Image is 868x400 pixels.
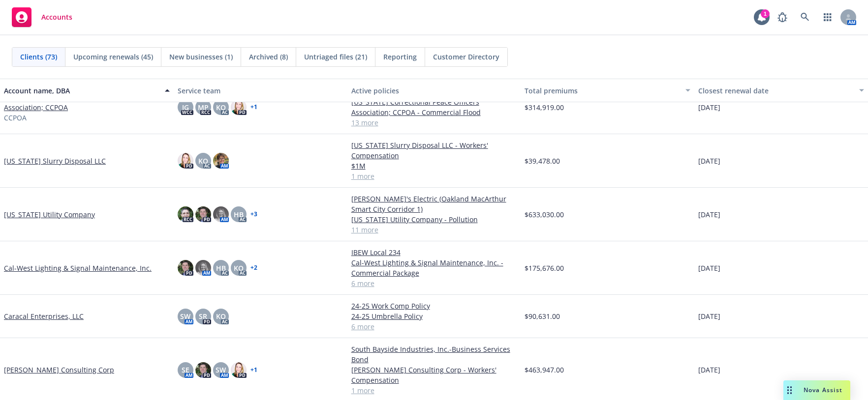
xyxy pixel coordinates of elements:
a: [US_STATE] Utility Company - Pollution [351,214,517,225]
img: photo [231,362,247,378]
img: photo [178,260,193,276]
a: 6 more [351,278,517,288]
span: JG [182,102,189,113]
span: HB [216,263,226,273]
span: [DATE] [698,365,720,375]
a: 24-25 Umbrella Policy [351,311,517,321]
div: 1 [761,9,770,18]
span: [DATE] [698,209,720,220]
span: HB [234,209,244,220]
span: KO [216,311,226,321]
a: South Bayside Industries, Inc.-Business Services Bond [351,344,517,365]
span: [DATE] [698,263,720,273]
button: Service team [174,79,347,102]
a: Caracal Enterprises, LLC [4,311,84,321]
img: photo [195,260,211,276]
span: Reporting [383,52,417,62]
a: [PERSON_NAME] Consulting Corp [4,365,114,375]
a: Search [795,7,815,27]
a: 24-25 Work Comp Policy [351,301,517,311]
a: $1M [351,161,517,171]
span: $314,919.00 [525,102,564,113]
span: [DATE] [698,311,720,321]
a: 1 more [351,171,517,181]
span: Accounts [41,13,72,21]
a: Switch app [818,7,837,27]
a: + 1 [250,104,257,110]
a: Cal-West Lighting & Signal Maintenance, Inc. [4,263,152,273]
a: Cal-West Lighting & Signal Maintenance, Inc. - Commercial Package [351,257,517,278]
span: [DATE] [698,102,720,113]
a: 11 more [351,225,517,235]
span: $39,478.00 [525,156,560,166]
button: Nova Assist [783,380,850,400]
div: Closest renewal date [698,86,853,96]
div: Account name, DBA [4,86,159,96]
img: photo [195,362,211,378]
img: photo [231,99,247,115]
a: + 1 [250,367,257,373]
span: $175,676.00 [525,263,564,273]
span: KO [234,263,244,273]
span: New businesses (1) [169,52,233,62]
a: 13 more [351,117,517,128]
span: KO [198,156,208,166]
a: 6 more [351,321,517,332]
a: [PERSON_NAME]'s Electric (Oakland MacArthur Smart City Corridor 1) [351,194,517,214]
span: $633,030.00 [525,209,564,220]
button: Closest renewal date [694,79,868,102]
button: Active policies [347,79,521,102]
a: [PERSON_NAME] Consulting Corp - Workers' Compensation [351,365,517,385]
span: [DATE] [698,156,720,166]
span: Customer Directory [433,52,499,62]
span: $463,947.00 [525,365,564,375]
span: KO [216,102,226,113]
a: IBEW Local 234 [351,247,517,257]
div: Total premiums [525,86,680,96]
img: photo [213,153,229,169]
a: + 3 [250,211,257,217]
a: 1 more [351,385,517,396]
span: Nova Assist [804,386,842,394]
img: photo [178,206,193,222]
img: photo [195,206,211,222]
a: [US_STATE] Slurry Disposal LLC [4,156,106,166]
span: Upcoming renewals (45) [73,52,153,62]
span: SE [182,365,189,375]
div: Service team [178,86,343,96]
span: SR [199,311,207,321]
span: MP [198,102,209,113]
button: Total premiums [521,79,694,102]
div: Drag to move [783,380,796,400]
span: SW [216,365,226,375]
a: Report a Bug [773,7,792,27]
span: Untriaged files (21) [304,52,367,62]
span: $90,631.00 [525,311,560,321]
div: Active policies [351,86,517,96]
span: Archived (8) [249,52,288,62]
a: [US_STATE] Utility Company [4,209,95,220]
a: Accounts [8,3,76,31]
a: [US_STATE] Correctional Peace Officers Association; CCPOA - Commercial Flood [351,97,517,117]
a: + 2 [250,265,257,271]
img: photo [178,153,193,169]
span: SW [180,311,190,321]
span: Clients (73) [20,52,57,62]
img: photo [213,206,229,222]
span: CCPOA [4,113,27,123]
a: [US_STATE] Slurry Disposal LLC - Workers' Compensation [351,140,517,161]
